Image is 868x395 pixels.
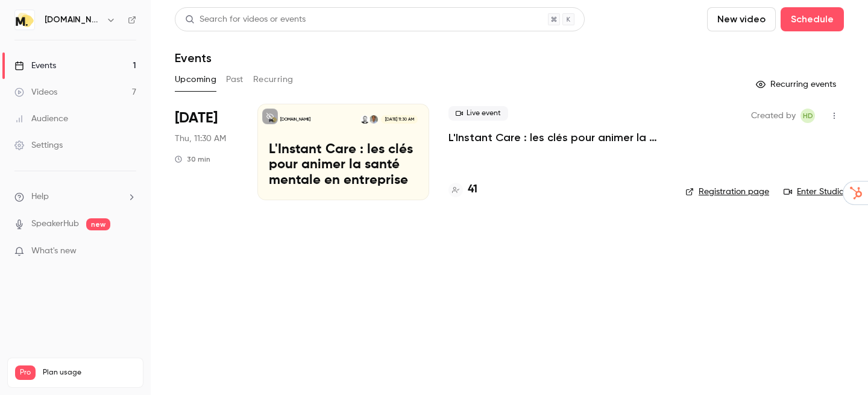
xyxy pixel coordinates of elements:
[31,191,49,203] span: Help
[448,182,477,198] a: 41
[784,186,844,198] a: Enter Studio
[185,13,306,26] div: Search for videos or events
[707,7,776,31] button: New video
[14,191,136,203] li: help-dropdown-opener
[253,70,294,89] button: Recurring
[751,109,796,123] span: Created by
[175,70,216,89] button: Upcoming
[175,104,238,200] div: Sep 18 Thu, 11:30 AM (Europe/Paris)
[257,104,429,200] a: L'Instant Care : les clés pour animer la santé mentale en entreprise[DOMAIN_NAME]Hugo ViguierEmil...
[15,10,34,30] img: moka.care
[360,115,369,124] img: Emile Garnier
[448,130,666,145] a: L'Instant Care : les clés pour animer la santé mentale en entreprise
[269,142,418,189] p: L'Instant Care : les clés pour animer la santé mentale en entreprise
[468,182,477,198] h4: 41
[175,133,226,145] span: Thu, 11:30 AM
[381,115,417,124] span: [DATE] 11:30 AM
[14,139,63,151] div: Settings
[803,109,813,123] span: HD
[31,218,79,230] a: SpeakerHub
[14,60,56,72] div: Events
[800,109,815,123] span: Héloïse Delecroix
[43,368,136,378] span: Plan usage
[226,70,244,89] button: Past
[175,154,210,164] div: 30 min
[45,14,101,26] h6: [DOMAIN_NAME]
[448,106,508,121] span: Live event
[750,75,844,94] button: Recurring events
[175,109,218,128] span: [DATE]
[14,86,57,98] div: Videos
[122,246,136,257] iframe: Noticeable Trigger
[14,113,68,125] div: Audience
[15,365,36,380] span: Pro
[280,116,310,122] p: [DOMAIN_NAME]
[781,7,844,31] button: Schedule
[685,186,769,198] a: Registration page
[31,245,77,258] span: What's new
[370,115,378,124] img: Hugo Viguier
[86,218,110,230] span: new
[175,51,212,65] h1: Events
